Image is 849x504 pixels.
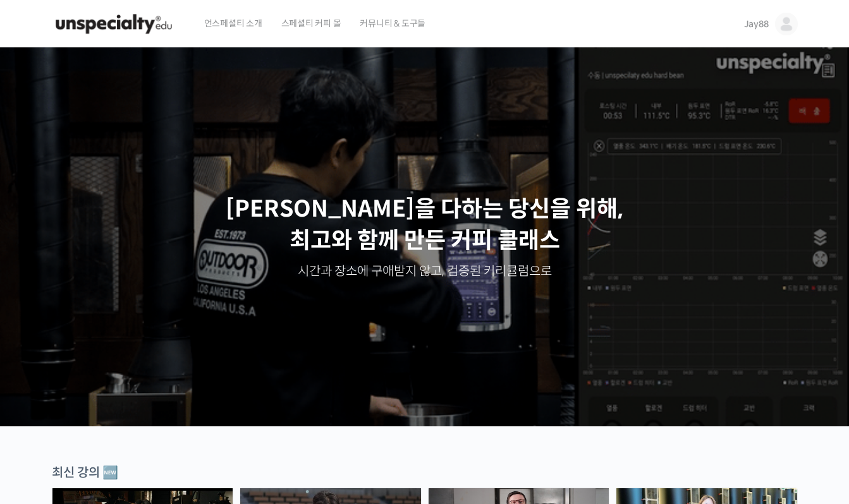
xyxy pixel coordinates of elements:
div: 최신 강의 🆕 [52,464,798,481]
p: [PERSON_NAME]을 다하는 당신을 위해, 최고와 함께 만든 커피 클래스 [13,193,837,257]
p: 시간과 장소에 구애받지 않고, 검증된 커리큘럼으로 [13,263,837,280]
span: Jay88 [744,18,769,30]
